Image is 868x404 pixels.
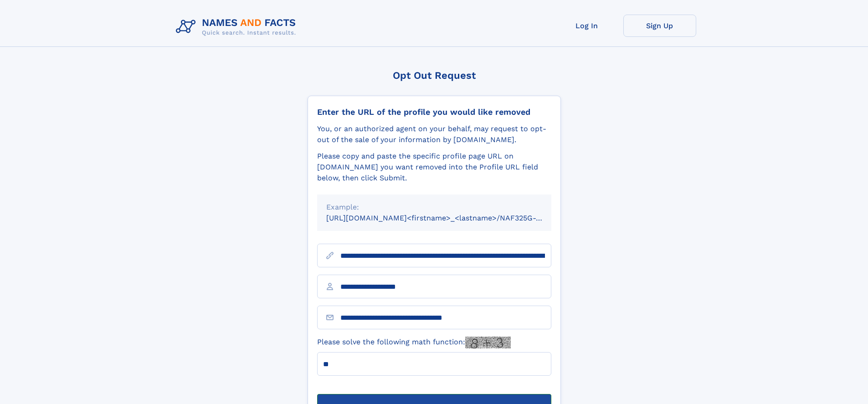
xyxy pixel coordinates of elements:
[317,123,551,145] div: You, or an authorized agent on your behalf, may request to opt-out of the sale of your informatio...
[326,202,542,213] div: Example:
[317,151,551,184] div: Please copy and paste the specific profile page URL on [DOMAIN_NAME] you want removed into the Pr...
[326,214,569,222] small: [URL][DOMAIN_NAME]<firstname>_<lastname>/NAF325G-xxxxxxxx
[308,70,561,81] div: Opt Out Request
[317,107,551,117] div: Enter the URL of the profile you would like removed
[623,15,696,37] a: Sign Up
[172,15,303,39] img: Logo Names and Facts
[317,337,511,348] label: Please solve the following math function:
[550,15,623,37] a: Log In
